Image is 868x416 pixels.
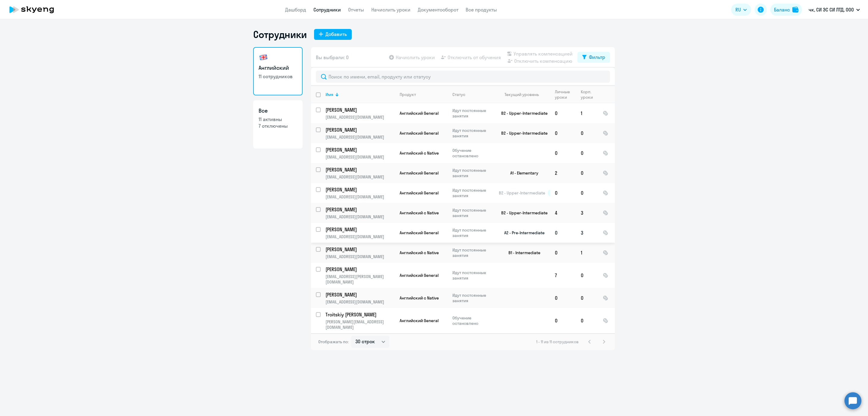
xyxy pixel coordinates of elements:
[452,148,494,158] p: Обучение остановлено
[576,163,598,183] td: 0
[400,110,439,116] span: Английский General
[259,123,297,129] p: 7 отключены
[550,263,576,288] td: 7
[576,263,598,288] td: 0
[400,210,439,216] span: Английский с Native
[325,92,333,97] div: Имя
[325,166,394,173] p: [PERSON_NAME]
[505,92,539,97] div: Текущий уровень
[577,52,610,63] button: Фильтр
[285,7,306,13] a: Дашборд
[325,266,395,273] a: [PERSON_NAME]
[400,250,439,255] span: Английский с Native
[494,223,550,243] td: A2 - Pre-Intermediate
[325,246,394,253] p: [PERSON_NAME]
[806,2,863,17] button: чк, СИ ЭС СИ ЛТД, ООО
[792,7,798,13] img: balance
[325,146,395,153] a: [PERSON_NAME]
[550,143,576,163] td: 0
[400,295,439,301] span: Английский с Native
[550,103,576,123] td: 0
[371,7,410,13] a: Начислить уроки
[259,73,297,80] p: 11 сотрудников
[550,223,576,243] td: 0
[325,134,395,140] p: [EMAIL_ADDRESS][DOMAIN_NAME]
[494,103,550,123] td: B2 - Upper-Intermediate
[313,7,341,13] a: Сотрудники
[325,154,395,160] p: [EMAIL_ADDRESS][DOMAIN_NAME]
[325,206,395,213] a: [PERSON_NAME]
[550,243,576,263] td: 0
[499,92,550,97] div: Текущий уровень
[499,190,545,196] span: B2 - Upper-Intermediate
[253,47,303,95] a: Английский11 сотрудников
[555,89,576,100] div: Личные уроки
[735,6,741,13] span: RU
[400,273,439,278] span: Английский General
[550,163,576,183] td: 2
[325,274,395,285] p: [EMAIL_ADDRESS][PERSON_NAME][DOMAIN_NAME]
[325,92,395,97] div: Имя
[325,194,395,200] p: [EMAIL_ADDRESS][DOMAIN_NAME]
[452,270,494,281] p: Идут постоянные занятия
[418,7,458,13] a: Документооборот
[550,183,576,203] td: 0
[731,4,751,16] button: RU
[400,92,416,97] div: Продукт
[452,315,494,326] p: Обучение остановлено
[325,166,395,173] a: [PERSON_NAME]
[325,186,394,193] p: [PERSON_NAME]
[774,6,790,13] div: Баланс
[536,339,579,344] span: 1 - 11 из 11 сотрудников
[325,254,395,259] p: [EMAIL_ADDRESS][DOMAIN_NAME]
[452,293,494,303] p: Идут постоянные занятия
[550,288,576,308] td: 0
[581,89,598,100] div: Корп. уроки
[325,246,395,253] a: [PERSON_NAME]
[576,203,598,223] td: 3
[809,6,854,13] p: чк, СИ ЭС СИ ЛТД, ООО
[466,7,497,13] a: Все продукты
[325,226,394,233] p: [PERSON_NAME]
[452,168,494,178] p: Идут постоянные занятия
[259,64,297,72] h3: Английский
[589,53,605,61] div: Фильтр
[550,203,576,223] td: 4
[494,203,550,223] td: B2 - Upper-Intermediate
[452,187,494,198] p: Идут постоянные занятия
[325,126,395,133] a: [PERSON_NAME]
[325,226,395,233] a: [PERSON_NAME]
[325,266,394,273] p: [PERSON_NAME]
[325,291,395,298] a: [PERSON_NAME]
[325,299,395,305] p: [EMAIL_ADDRESS][DOMAIN_NAME]
[259,116,297,123] p: 11 активны
[576,223,598,243] td: 3
[550,308,576,333] td: 0
[259,53,268,62] img: english
[253,100,303,149] a: Все11 активны7 отключены
[576,288,598,308] td: 0
[452,108,494,119] p: Идут постоянные занятия
[325,146,394,153] p: [PERSON_NAME]
[400,92,447,97] div: Продукт
[325,291,394,298] p: [PERSON_NAME]
[325,206,394,213] p: [PERSON_NAME]
[452,247,494,258] p: Идут постоянные занятия
[400,318,439,323] span: Английский General
[400,130,439,136] span: Английский General
[259,107,297,115] h3: Все
[452,128,494,139] p: Идут постоянные занятия
[314,29,352,40] button: Добавить
[452,227,494,238] p: Идут постоянные занятия
[452,207,494,218] p: Идут постоянные занятия
[452,92,465,97] div: Статус
[325,107,394,113] p: [PERSON_NAME]
[550,123,576,143] td: 0
[325,126,394,133] p: [PERSON_NAME]
[494,243,550,263] td: B1 - Intermediate
[400,230,439,235] span: Английский General
[770,4,802,16] button: Балансbalance
[318,339,349,344] span: Отображать по:
[325,311,395,318] a: Troitskiy [PERSON_NAME]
